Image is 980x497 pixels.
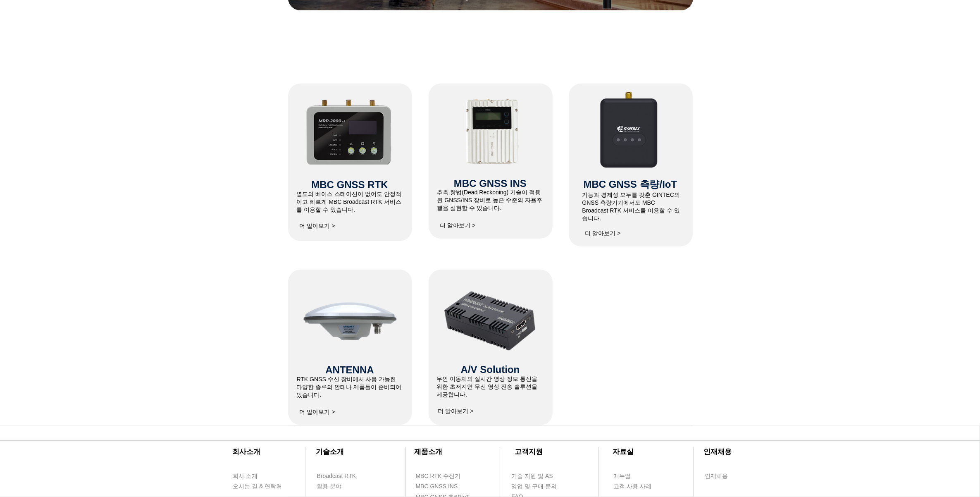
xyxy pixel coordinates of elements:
[414,448,442,456] span: ​제품소개
[437,189,542,211] span: 추측 항법(Dead Reckoning) 기술이 적용된 GNSS/INS 장비로 높은 수준의 자율주행을 실현할 수 있습니다.
[435,403,477,420] a: 더 알아보기 >
[317,471,364,481] a: Broadcast RTK
[416,483,458,491] span: MBC GNSS INS
[512,483,557,491] span: 영업 및 구매 문의
[613,448,634,456] span: ​자료실
[461,364,520,375] span: A/V Solution
[415,481,467,492] a: MBC GNSS INS
[613,471,661,481] a: 매뉴얼
[704,448,732,456] span: ​인재채용
[233,481,289,492] a: 오시는 길 & 연락처
[614,472,631,480] span: 매뉴얼
[827,461,980,497] iframe: Wix Chat
[613,481,661,492] a: 고객 사용 사례
[305,97,393,165] img: MRP-2000v2-removebg-preview.png
[585,230,621,237] span: 더 알아보기 >
[511,481,559,492] a: 영업 및 구매 문의
[300,270,400,369] img: at340-1.png
[705,472,728,480] span: 인재채용
[317,481,364,492] a: 활용 분야
[316,448,344,456] span: ​기술소개
[573,79,688,179] img: image.png
[415,471,477,481] a: MBC RTK 수신기
[515,448,543,456] span: ​고객지원
[416,472,461,480] span: MBC RTK 수신기
[455,97,532,169] img: MGI2000_front-removebg-preview (1)_edited.png
[442,283,539,359] img: WiMi5560T_5.png
[614,483,652,491] span: 고객 사용 사례
[438,408,474,415] span: 더 알아보기 >
[232,448,260,456] span: ​회사소개
[511,471,573,481] a: 기술 지원 및 AS
[512,472,553,480] span: 기술 지원 및 AS
[437,217,479,234] a: 더 알아보기 >
[297,218,338,234] a: 더 알아보기 >
[440,222,476,229] span: 더 알아보기 >
[233,471,280,481] a: 회사 소개
[317,483,342,491] span: 활용 분야
[582,191,680,222] span: ​기능과 경제성 모두를 갖춘 GINTEC의 GNSS 측량기기에서도 MBC Broadcast RTK 서비스를 이용할 수 있습니다.
[317,472,356,480] span: Broadcast RTK
[300,409,335,416] span: 더 알아보기 >
[233,472,258,480] span: 회사 소개
[325,364,374,375] span: ANTENNA
[705,471,744,481] a: 인재채용
[437,375,537,398] span: ​무인 이동체의 실시간 영상 정보 통신을 위한 초저지연 무선 영상 전송 솔루션을 제공합니다.
[297,191,402,213] span: ​별도의 베이스 스테이션이 없어도 안정적이고 빠르게 MBC Broadcast RTK 서비스를 이용할 수 있습니다.
[297,376,402,398] span: RTK GNSS 수신 장비에서 사용 가능한 다양한 종류의 안테나 제품들이 준비되어 있습니다.
[300,222,335,230] span: 더 알아보기 >
[233,483,282,491] span: 오시는 길 & 연락처
[584,179,677,190] span: MBC GNSS 측량/IoT
[582,225,624,242] a: 더 알아보기 >
[297,404,338,421] a: 더 알아보기 >
[311,179,388,190] span: MBC GNSS RTK
[454,178,527,189] span: MBC GNSS INS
